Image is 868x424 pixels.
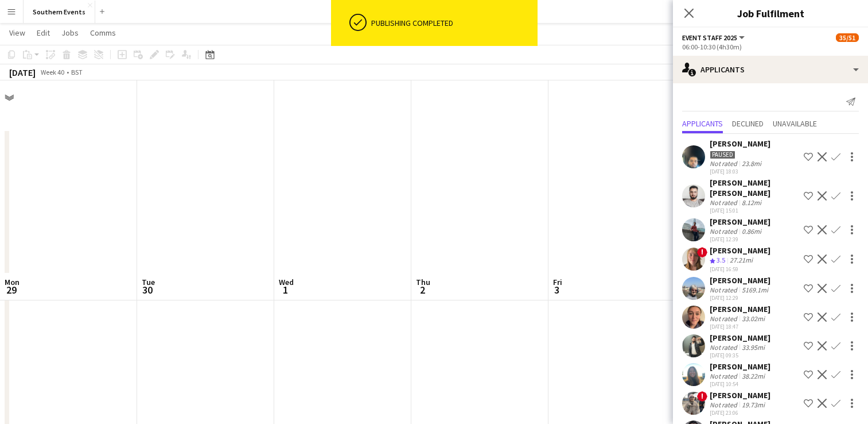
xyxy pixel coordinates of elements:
div: 33.95mi [739,343,767,352]
div: [PERSON_NAME] [710,217,770,227]
div: [DATE] 16:59 [710,265,770,273]
div: 23.8mi [739,159,764,168]
div: [PERSON_NAME] [710,390,770,400]
span: Unavailable [773,120,817,128]
div: [DATE] [9,67,36,78]
div: 5169.1mi [739,286,770,294]
div: 06:00-10:30 (4h30m) [682,43,859,51]
div: [PERSON_NAME] [710,333,770,343]
div: [PERSON_NAME] [710,304,770,314]
div: Applicants [673,56,868,83]
span: ! [697,391,707,402]
span: Event Staff 2025 [682,33,737,42]
div: Publishing completed [371,18,533,28]
h3: Job Fulfilment [673,6,868,21]
div: [PERSON_NAME] [710,275,770,286]
div: 38.22mi [739,372,767,380]
span: Fri [553,277,562,287]
div: 33.02mi [739,314,767,323]
span: View [9,28,25,38]
span: 3.5 [717,256,725,264]
span: 29 [3,283,20,296]
a: Edit [32,25,55,40]
div: [PERSON_NAME] [710,361,770,372]
div: 19.73mi [739,400,767,409]
span: Jobs [61,28,79,38]
div: Not rated [710,286,739,294]
span: Thu [416,277,430,287]
span: Wed [279,277,294,287]
span: 1 [277,283,294,296]
a: Jobs [57,25,83,40]
a: Comms [85,25,120,40]
span: Mon [5,277,20,287]
button: Southern Events [24,1,95,23]
div: [DATE] 18:47 [710,323,770,330]
span: 3 [551,283,562,296]
div: [PERSON_NAME] [710,138,770,149]
div: 0.86mi [739,227,764,236]
div: Not rated [710,198,739,207]
div: Not rated [710,372,739,380]
div: Paused [710,151,735,159]
span: 30 [140,283,155,296]
div: 27.21mi [727,256,755,265]
div: [DATE] 12:39 [710,236,770,243]
div: [PERSON_NAME] [710,245,770,256]
div: [DATE] 10:54 [710,380,770,388]
span: Applicants [682,120,723,128]
div: [DATE] 23:06 [710,409,770,417]
div: Not rated [710,314,739,323]
div: [DATE] 18:03 [710,168,770,175]
span: 2 [414,283,430,296]
div: [DATE] 12:29 [710,294,770,302]
span: Week 40 [38,68,67,76]
button: Event Staff 2025 [682,33,746,42]
div: [DATE] 09:35 [710,352,770,359]
div: [PERSON_NAME] [PERSON_NAME] [710,178,799,198]
span: Tue [142,277,155,287]
div: Not rated [710,159,739,168]
a: View [5,25,30,40]
div: Not rated [710,400,739,409]
div: [DATE] 15:01 [710,207,799,214]
span: Declined [732,120,764,128]
span: ! [697,247,707,257]
div: BST [71,68,83,76]
div: Not rated [710,227,739,236]
span: 35/51 [836,33,859,42]
div: 8.12mi [739,198,764,207]
span: Edit [37,28,50,38]
span: Comms [90,28,116,38]
div: Not rated [710,343,739,352]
